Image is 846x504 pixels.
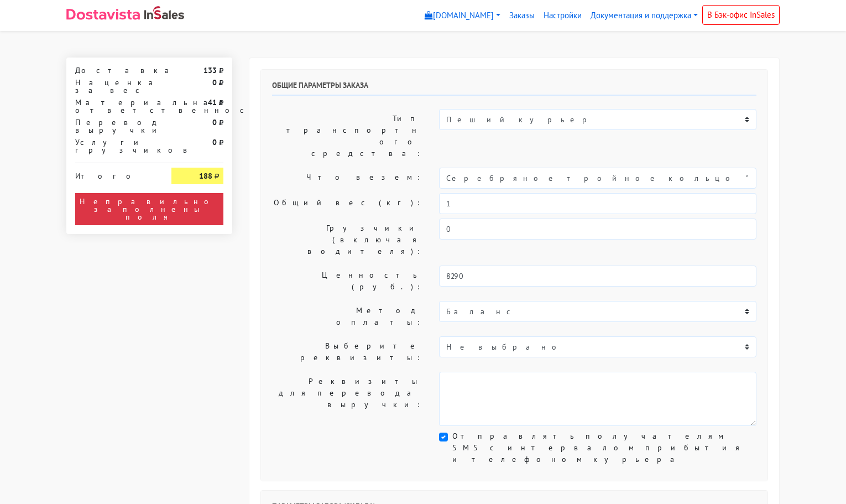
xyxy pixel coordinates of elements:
[66,9,140,20] img: Dostavista - срочная курьерская служба доставки
[452,430,756,465] label: Отправлять получателям SMS с интервалом прибытия и телефоном курьера
[144,6,184,19] img: InSales
[75,193,223,225] div: Неправильно заполнены поля
[212,137,217,147] strong: 0
[420,5,505,27] a: [DOMAIN_NAME]
[264,301,431,332] label: Метод оплаты:
[67,98,163,114] div: Материальная ответственность
[67,79,163,94] div: Наценка за вес
[264,219,431,261] label: Грузчики (включая водителя):
[212,117,217,127] strong: 0
[208,97,217,107] strong: 41
[264,109,431,163] label: Тип транспортного средства:
[505,5,539,27] a: Заказы
[539,5,586,27] a: Настройки
[264,266,431,297] label: Ценность (руб.):
[199,171,212,181] strong: 188
[586,5,702,27] a: Документация и поддержка
[264,336,431,367] label: Выберите реквизиты:
[203,65,217,75] strong: 133
[264,168,431,189] label: Что везем:
[67,66,163,74] div: Доставка
[702,5,780,25] a: В Бэк-офис InSales
[67,118,163,134] div: Перевод выручки
[272,81,756,96] h6: Общие параметры заказа
[75,168,155,180] div: Итого
[67,138,163,154] div: Услуги грузчиков
[264,193,431,214] label: Общий вес (кг):
[264,372,431,426] label: Реквизиты для перевода выручки:
[212,77,217,87] strong: 0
